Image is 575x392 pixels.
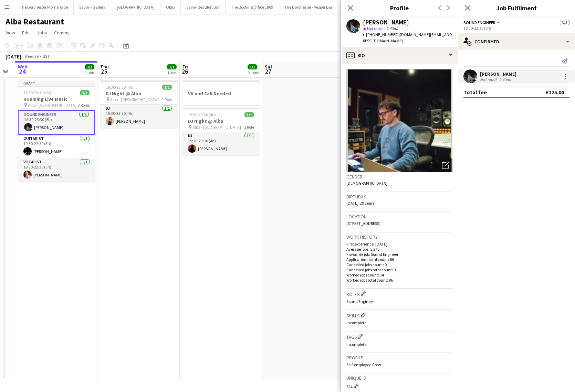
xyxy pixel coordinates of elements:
span: Fri [182,64,188,70]
app-card-role: Sound Engineer1/118:30-23:30 (5h)[PERSON_NAME] [18,110,95,135]
a: View [3,28,18,37]
app-card-role: DJ1/119:30-23:30 (4h)[PERSON_NAME] [100,105,177,128]
div: Open photos pop-in [439,159,452,172]
app-job-card: 19:30-23:30 (4h)1/1DJ Night @ Alba Alba - [GEOGRAPHIC_DATA]1 RoleDJ1/119:30-23:30 (4h)[PERSON_NAME] [182,108,260,155]
button: [GEOGRAPHIC_DATA] [111,0,160,14]
h3: Gender [346,174,452,180]
p: Worked jobs total count: 86 [346,277,452,283]
button: The Booking Office 1869 [226,0,279,14]
span: 1 Role [162,97,172,102]
span: Wed [18,64,28,70]
span: Alba - [GEOGRAPHIC_DATA] [192,124,241,130]
span: Sound Engineer [463,20,495,25]
span: 24 [17,67,28,75]
h3: VV and Call Needed [182,90,260,97]
div: 1 Job [85,70,94,75]
div: Bio [341,47,458,64]
span: Week 39 [23,54,40,59]
h3: Job Fulfilment [458,3,575,12]
span: | [DOMAIN_NAME][EMAIL_ADDRESS][DOMAIN_NAME] [363,32,452,43]
span: 25 [99,67,109,75]
h3: Profile [341,3,458,12]
h3: Profile [346,355,452,361]
span: 1/1 [244,112,254,117]
span: 19:30-23:30 (4h) [188,112,216,117]
span: 3 Roles [78,102,90,108]
div: 2 Jobs [248,70,259,75]
button: Savoy Beaufort Bar [181,0,226,14]
app-job-card: Draft18:30-23:30 (5h)3/3Roaming Live Music Alba - [GEOGRAPHIC_DATA]3 RolesSound Engineer1/118:30-... [18,80,95,182]
h3: Tags [346,333,452,340]
div: 1 Job [167,70,176,75]
h3: DJ Night @ Alba [182,118,260,124]
span: Edit [22,30,30,36]
button: Sound Engineer [463,20,501,25]
div: Not rated [480,77,498,82]
div: 2.43mi [498,77,512,82]
h3: DJ Night @ Alba [100,90,177,97]
span: Not rated [367,26,384,31]
img: Crew avatar or photo [346,69,452,172]
span: 27 [264,67,272,75]
a: Jobs [34,28,50,37]
a: Edit [19,28,33,37]
p: Applications total count: 86 [346,257,452,262]
app-card-role: Guitarist1/119:30-22:30 (3h)[PERSON_NAME] [18,135,95,158]
h3: Roaming Live Music [18,96,95,102]
a: Comms [51,28,72,37]
span: View [6,30,15,36]
p: Cancelled jobs total count: 0 [346,267,452,272]
h3: Birthday [346,194,452,200]
div: [DATE] [6,53,21,60]
span: Alba - [GEOGRAPHIC_DATA] [28,102,76,108]
span: 18:30-23:30 (5h) [23,90,51,95]
div: [PERSON_NAME] [363,19,409,25]
div: £125.00 [546,89,564,96]
span: 1/1 [167,64,177,69]
span: 3/3 [560,20,569,25]
div: Confirmed [458,33,575,50]
span: 2.43mi [385,26,399,31]
p: Favourite job: Sound Engineer [346,252,452,257]
h1: Alba Restaurant [6,17,64,27]
h3: Roles [346,290,452,297]
p: Worked jobs count: 34 [346,272,452,277]
app-job-card: 19:30-23:30 (4h)1/1DJ Night @ Alba Alba - [GEOGRAPHIC_DATA]1 RoleDJ1/119:30-23:30 (4h)[PERSON_NAME] [100,80,177,128]
span: [STREET_ADDRESS] [346,221,380,226]
h3: Work history [346,234,452,240]
p: Average jobs: 5.375 [346,247,452,252]
app-job-card: VV and Call Needed [182,80,260,105]
span: 19:30-23:30 (4h) [106,85,134,90]
div: 18:30-23:30 (5h) [463,25,569,31]
span: Thu [100,64,109,70]
span: Sat [265,64,272,70]
span: Alba - [GEOGRAPHIC_DATA] [110,97,159,102]
button: The Dorchester - Vesper Bar [279,0,338,14]
span: t. [PHONE_NUMBER] [363,32,399,37]
span: 3/3 [80,90,90,95]
span: 1/1 [248,64,257,69]
div: BST [43,54,50,59]
span: Sound Engineer [346,299,374,304]
span: 3/3 [85,64,94,69]
p: Cancelled jobs count: 0 [346,262,452,267]
span: 1/1 [162,85,172,90]
button: Oblix [160,0,181,14]
button: The Stage [338,0,367,14]
p: Incomplete [346,320,452,325]
h3: Unique ID [346,375,452,381]
p: First experience: [DATE] [346,241,452,247]
button: The Dorchester Promenade [14,0,74,14]
span: 26 [181,67,188,75]
div: Draft [18,80,95,86]
span: Comms [54,30,70,36]
span: [DATE] (29 years) [346,200,376,206]
span: Jobs [37,30,47,36]
h3: Location [346,214,452,220]
div: 524 [346,382,452,389]
p: Incomplete [346,342,452,347]
span: [DEMOGRAPHIC_DATA] [346,181,387,186]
